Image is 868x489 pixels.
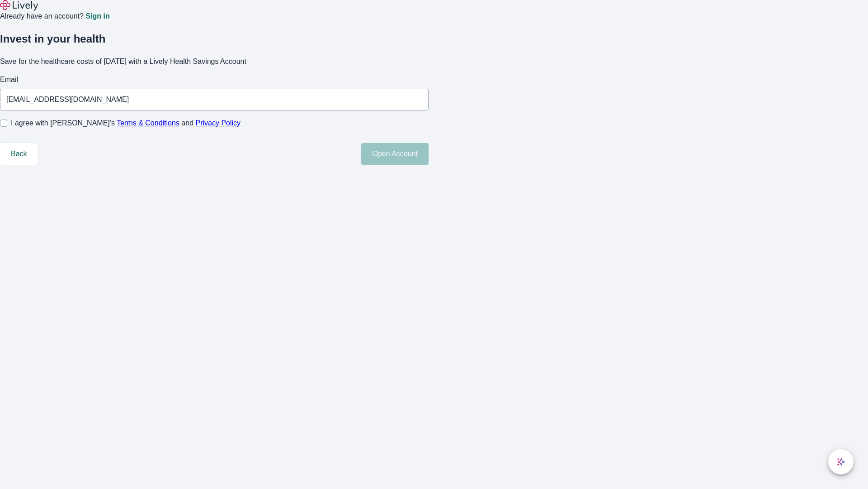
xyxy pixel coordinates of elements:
a: Sign in [85,13,109,20]
svg: Lively AI Assistant [836,457,845,466]
a: Terms & Conditions [117,119,179,127]
button: chat [828,449,854,475]
a: Privacy Policy [196,119,241,127]
span: I agree with [PERSON_NAME]’s and [11,118,241,129]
